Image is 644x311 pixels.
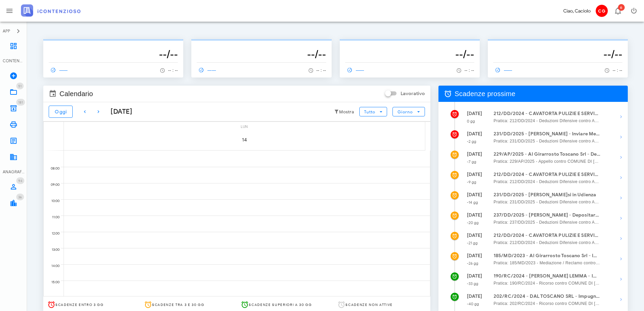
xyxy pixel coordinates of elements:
span: Scadenze tra 3 e 30 gg [152,303,205,307]
strong: 202/RC/2024 - DAL TOSCANO SRL - Impugnare la Decisione del Giudice [494,293,601,300]
h3: --/-- [49,47,178,61]
span: Pratica: 229/AP/2025 - Appello contro COMUNE DI [GEOGRAPHIC_DATA] DIP. RISORSE ECONOMICHE [494,158,601,165]
h3: --/-- [345,47,474,61]
span: Pratica: 212/DD/2024 - Deduzioni Difensive contro Agenzia Delle Entrate- Riscossione (Udienza) [494,117,601,124]
small: -21 gg [467,241,478,245]
div: 16:00 [44,295,61,302]
span: Distintivo [618,4,625,11]
div: ANAGRAFICA [3,169,24,175]
strong: 212/DD/2024 - CAVATORTA PULIZIE E SERVIZI SRL - Presentarsi in Udienza [494,232,601,239]
strong: [DATE] [467,111,482,116]
span: Pratica: 185/MD/2023 - Mediazione / Reclamo contro COMUNE DI [GEOGRAPHIC_DATA] DIP. RISORSE ECONO... [494,260,601,266]
p: -------------- [197,42,326,47]
span: ------ [345,67,365,73]
strong: 190/RC/2024 - [PERSON_NAME] LEMMA - Impugnare la Decisione del Giudice (Favorevole) [494,272,601,280]
div: [DATE] [105,107,132,117]
div: Ciao, Caciolo [563,7,591,15]
strong: [DATE] [467,192,482,198]
button: 14 [235,130,254,149]
a: ------ [49,65,71,75]
span: Pratica: 212/DD/2024 - Deduzioni Difensive contro Agenzia Delle Entrate- Riscossione (Udienza) [494,178,601,185]
div: 09:00 [44,181,61,188]
span: Scadenze superiori a 30 gg [249,303,312,307]
strong: [DATE] [467,151,482,157]
div: 10:00 [44,197,61,205]
small: -14 gg [467,200,478,205]
button: Mostra dettagli [614,171,628,184]
span: Calendario [59,88,93,99]
a: ------ [197,65,219,75]
small: -2 gg [467,139,477,144]
div: lun [64,122,425,130]
strong: 231/DD/2025 - [PERSON_NAME]si in Udienza [494,191,601,199]
small: -33 gg [467,281,479,286]
span: ------ [49,67,68,73]
span: -- : -- [168,68,178,73]
button: Mostra dettagli [614,232,628,245]
span: Pratica: 212/DD/2024 - Deduzioni Difensive contro Agenzia Delle Entrate- Riscossione (Udienza) [494,239,601,246]
div: 14:00 [44,262,61,270]
div: 08:00 [44,165,61,172]
span: Pratica: 202/RC/2024 - Ricorso contro COMUNE DI [GEOGRAPHIC_DATA] DIP. RISORSE ECONOMICHE (Udienza) [494,300,601,307]
span: CG [596,5,608,17]
button: Mostra dettagli [614,151,628,164]
span: 94 [18,179,22,183]
span: 36 [18,195,22,199]
img: logo-text-2x.png [21,4,80,17]
button: Mostra dettagli [614,293,628,306]
div: 13:00 [44,246,61,253]
a: ------ [493,65,516,75]
span: Pratica: 190/RC/2024 - Ricorso contro COMUNE DI [GEOGRAPHIC_DATA] ([GEOGRAPHIC_DATA]) [494,280,601,287]
span: 51 [18,84,22,88]
button: Mostra dettagli [614,212,628,225]
p: -------------- [49,42,178,47]
button: CG [593,3,610,19]
strong: 231/DD/2025 - [PERSON_NAME] - Inviare Memorie per Udienza [494,130,601,138]
strong: 212/DD/2024 - CAVATORTA PULIZIE E SERVIZI SRL - Inviare Memorie per Udienza [494,171,601,178]
strong: [DATE] [467,212,482,218]
div: 15:00 [44,279,61,286]
span: Scadenze entro 3 gg [55,303,104,307]
strong: [DATE] [467,232,482,238]
button: Mostra dettagli [614,252,628,266]
span: 14 [235,137,254,143]
button: Tutto [359,107,387,116]
strong: [DATE] [467,273,482,279]
div: 11:00 [44,214,61,221]
span: 181 [18,100,23,105]
p: -------------- [493,42,622,47]
button: Oggi [49,106,73,118]
small: -9 gg [467,180,477,184]
span: ------ [493,67,513,73]
h3: --/-- [197,47,326,61]
p: -------------- [345,42,474,47]
span: Scadenze prossime [455,88,516,99]
span: ------ [197,67,216,73]
button: Mostra dettagli [614,110,628,124]
h3: --/-- [493,47,622,61]
span: Distintivo [16,177,24,184]
span: Tutto [364,109,375,114]
span: Scadenze non attive [345,303,393,307]
span: Giorno [397,109,413,114]
span: Oggi [54,109,67,115]
small: Mostra [339,109,354,115]
strong: [DATE] [467,131,482,137]
a: ------ [345,65,367,75]
button: Mostra dettagli [614,272,628,286]
small: -40 gg [467,302,479,306]
button: Mostra dettagli [614,130,628,144]
span: -- : -- [613,68,622,73]
button: Distintivo [610,3,626,19]
span: Pratica: 231/DD/2025 - Deduzioni Difensive contro AGENZIA ENTRATE DP L'AQUILA (Udienza) [494,138,601,145]
strong: 212/DD/2024 - CAVATORTA PULIZIE E SERVIZI SRL - Depositare Documenti per Udienza [494,110,601,117]
strong: 229/AP/2025 - Al Girarrosto Toscano Srl - Deposita la Costituzione in [GEOGRAPHIC_DATA] [494,151,601,158]
span: Distintivo [16,83,24,89]
div: 12:00 [44,230,61,237]
small: -7 gg [467,159,477,164]
button: Giorno [392,107,425,116]
button: Mostra dettagli [614,191,628,205]
strong: [DATE] [467,293,482,299]
span: -- : -- [316,68,326,73]
span: Pratica: 231/DD/2025 - Deduzioni Difensive contro AGENZIA ENTRATE DP L'AQUILA (Udienza) [494,199,601,205]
